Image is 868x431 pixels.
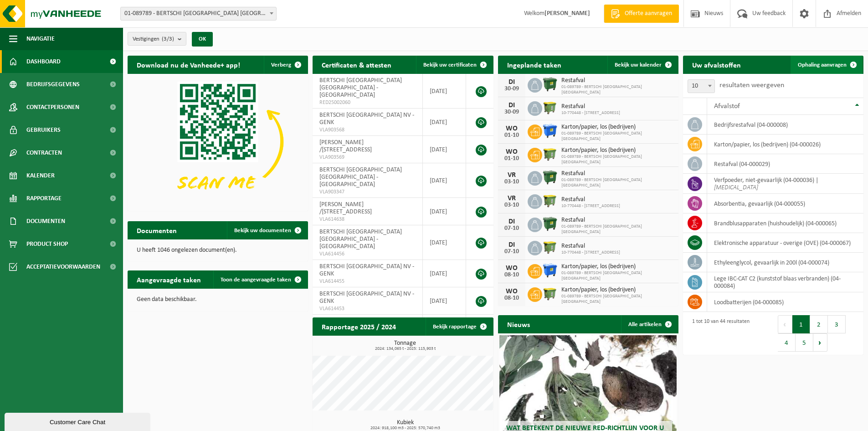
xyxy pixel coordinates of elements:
[561,124,674,131] span: Karton/papier, los (bedrijven)
[542,263,558,278] img: WB-1100-HPE-BE-01
[707,174,863,194] td: verfpoeder, niet-gevaarlijk (04-000036) |
[707,213,863,233] td: brandblusapparaten (huishoudelijk) (04-000065)
[707,292,863,312] td: loodbatterijen (04-000085)
[503,102,521,109] div: DI
[503,86,521,92] div: 30-09
[683,56,750,73] h2: Uw afvalstoffen
[707,194,863,213] td: absorbentia, gevaarlijk (04-000055)
[317,347,493,351] span: 2024: 134,065 t - 2025: 115,903 t
[707,272,863,292] td: lege IBC-CAT C2 (kunststof blaas verbranden) (04-000084)
[234,228,291,234] span: Bekijk uw documenten
[503,225,521,232] div: 07-10
[778,333,796,352] button: 4
[416,56,493,74] a: Bekijk uw certificaten
[503,265,521,272] div: WO
[561,286,674,294] span: Karton/papier, los (bedrijven)
[313,56,401,73] h2: Certificaten & attesten
[423,74,466,109] td: [DATE]
[121,7,276,20] span: 01-089789 - BERTSCHI BELGIUM NV - ANTWERPEN
[319,139,372,153] span: [PERSON_NAME] /[STREET_ADDRESS]
[26,73,80,96] span: Bedrijfsgegevens
[423,287,466,315] td: [DATE]
[319,201,372,215] span: [PERSON_NAME] /[STREET_ADDRESS]
[423,136,466,163] td: [DATE]
[810,315,828,333] button: 2
[503,272,521,278] div: 08-10
[426,317,493,336] a: Bekijk rapportage
[621,315,678,333] a: Alle artikelen
[778,315,792,333] button: Previous
[26,50,61,73] span: Dashboard
[313,317,405,335] h2: Rapportage 2025 / 2024
[221,277,291,283] span: Toon de aangevraagde taken
[503,202,521,208] div: 03-10
[192,32,213,47] button: OK
[213,270,307,289] a: Toon de aangevraagde taken
[561,217,674,224] span: Restafval
[423,198,466,225] td: [DATE]
[317,420,493,431] h3: Kubiek
[714,184,758,191] i: [MEDICAL_DATA]
[128,221,186,239] h2: Documenten
[542,170,558,185] img: WB-1100-HPE-GN-01
[607,56,678,74] a: Bekijk uw kalender
[137,296,299,303] p: Geen data beschikbaar.
[26,233,68,255] span: Product Shop
[503,249,521,255] div: 07-10
[561,170,674,177] span: Restafval
[264,56,307,74] button: Verberg
[542,239,558,255] img: WB-1100-HPE-GN-50
[561,250,620,255] span: 10-770448 - [STREET_ADDRESS]
[561,196,620,203] span: Restafval
[622,9,674,18] span: Offerte aanvragen
[503,156,521,162] div: 01-10
[707,233,863,253] td: elektronische apparatuur - overige (OVE) (04-000067)
[503,132,521,139] div: 01-10
[561,270,674,281] span: 01-089789 - BERTSCHI [GEOGRAPHIC_DATA] [GEOGRAPHIC_DATA]
[503,125,521,132] div: WO
[26,164,55,187] span: Kalender
[561,177,674,188] span: 01-089789 - BERTSCHI [GEOGRAPHIC_DATA] [GEOGRAPHIC_DATA]
[319,77,402,99] span: BERTSCHI [GEOGRAPHIC_DATA] [GEOGRAPHIC_DATA] - [GEOGRAPHIC_DATA]
[128,74,308,209] img: Download de VHEPlus App
[542,146,558,162] img: WB-1100-HPE-GN-51
[503,109,521,115] div: 30-09
[317,340,493,351] h3: Tonnage
[561,243,620,250] span: Restafval
[707,253,863,272] td: ethyleenglycol, gevaarlijk in 200l (04-000074)
[503,78,521,86] div: DI
[798,62,847,68] span: Ophaling aanvragen
[542,123,558,139] img: WB-1100-HPE-BE-01
[828,315,846,333] button: 3
[561,294,674,305] span: 01-089789 - BERTSCHI [GEOGRAPHIC_DATA] [GEOGRAPHIC_DATA]
[319,188,416,196] span: VLA903347
[319,166,402,188] span: BERTSCHI [GEOGRAPHIC_DATA] [GEOGRAPHIC_DATA] - [GEOGRAPHIC_DATA]
[688,314,750,353] div: 1 tot 10 van 44 resultaten
[26,187,62,210] span: Rapportage
[319,112,414,126] span: BERTSCHI [GEOGRAPHIC_DATA] NV - GENK
[319,154,416,161] span: VLA903569
[561,131,674,142] span: 01-089789 - BERTSCHI [GEOGRAPHIC_DATA] [GEOGRAPHIC_DATA]
[319,216,416,223] span: VLA614638
[26,27,55,50] span: Navigatie
[542,193,558,208] img: WB-1100-HPE-GN-50
[561,110,620,116] span: 10-770448 - [STREET_ADDRESS]
[707,115,863,135] td: bedrijfsrestafval (04-000008)
[423,225,466,260] td: [DATE]
[561,147,674,154] span: Karton/papier, los (bedrijven)
[227,221,307,239] a: Bekijk uw documenten
[688,79,715,93] span: 10
[542,286,558,301] img: WB-1100-HPE-GN-51
[26,119,61,141] span: Gebruikers
[561,154,674,165] span: 01-089789 - BERTSCHI [GEOGRAPHIC_DATA] [GEOGRAPHIC_DATA]
[561,263,674,270] span: Karton/papier, los (bedrijven)
[503,288,521,295] div: WO
[688,80,714,93] span: 10
[423,109,466,136] td: [DATE]
[791,56,863,74] a: Ophaling aanvragen
[719,82,784,89] label: resultaten weergeven
[615,62,662,68] span: Bekijk uw kalender
[26,96,79,119] span: Contactpersonen
[707,135,863,154] td: karton/papier, los (bedrijven) (04-000026)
